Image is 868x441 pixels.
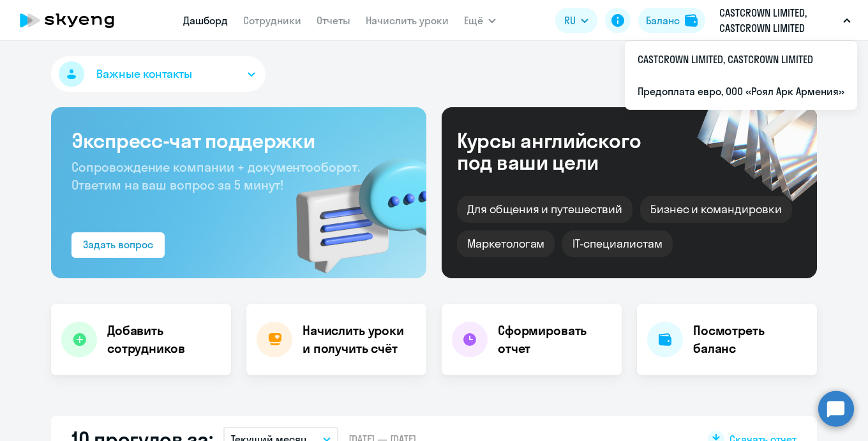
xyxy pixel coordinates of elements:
span: Ещё [464,13,483,28]
h4: Сформировать отчет [498,322,611,357]
div: Бизнес и командировки [640,196,792,223]
a: Дашборд [183,14,228,27]
div: Баланс [646,13,680,28]
div: Маркетологам [457,230,555,257]
a: Сотрудники [243,14,301,27]
span: Сопровождение компании + документооборот. Ответим на ваш вопрос за 5 минут! [71,159,360,193]
button: Задать вопрос [71,232,165,258]
span: RU [564,13,576,28]
span: Важные контакты [96,66,192,82]
div: IT-специалистам [562,230,672,257]
button: RU [555,8,597,33]
img: bg-img [278,135,426,278]
ul: Ещё [625,41,857,110]
img: balance [685,14,698,27]
h3: Экспресс-чат поддержки [71,128,406,153]
div: Для общения и путешествий [457,196,632,223]
h4: Начислить уроки и получить счёт [303,322,414,357]
div: Задать вопрос [83,237,153,252]
button: Балансbalance [638,8,705,33]
button: Ещё [464,8,496,33]
h4: Посмотреть баланс [693,322,807,357]
p: CASTCROWN LIMITED, CASTCROWN LIMITED [719,5,838,36]
div: Курсы английского под ваши цели [457,130,675,173]
button: Важные контакты [51,56,266,92]
h4: Добавить сотрудников [107,322,221,357]
button: CASTCROWN LIMITED, CASTCROWN LIMITED [713,5,857,36]
a: Начислить уроки [366,14,449,27]
a: Отчеты [317,14,350,27]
